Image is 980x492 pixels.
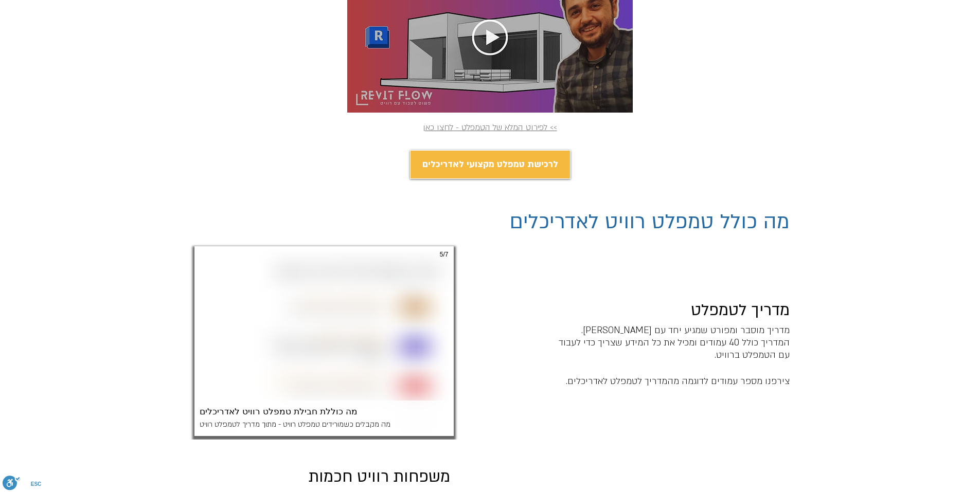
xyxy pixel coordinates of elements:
[194,246,454,436] div: Slide show gallery
[437,251,449,258] div: 5/7
[566,375,790,387] span: צירפנו מספר עמודים לדוגמה מהמדריך לטמפלט לאדריכלים.
[422,157,558,172] span: לרכישת טמפלט מקצועי לאדריכלים
[509,208,790,235] span: מה כולל טמפלט רוויט לאדריכלים
[559,324,790,361] span: מדריך מוסבר ומפורט שמגיע יחד עם [PERSON_NAME]. המדריך כולל 40 עמודים ומכיל את כל המידע שצריך כדי ...
[410,150,571,179] a: הורידו עכשיו
[423,122,557,133] a: >> לפירוט המלא של הטמפלט - לחצו כאן
[691,299,790,321] span: מדריך לטמפלט
[309,466,450,487] span: משפחות רוויט חכמות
